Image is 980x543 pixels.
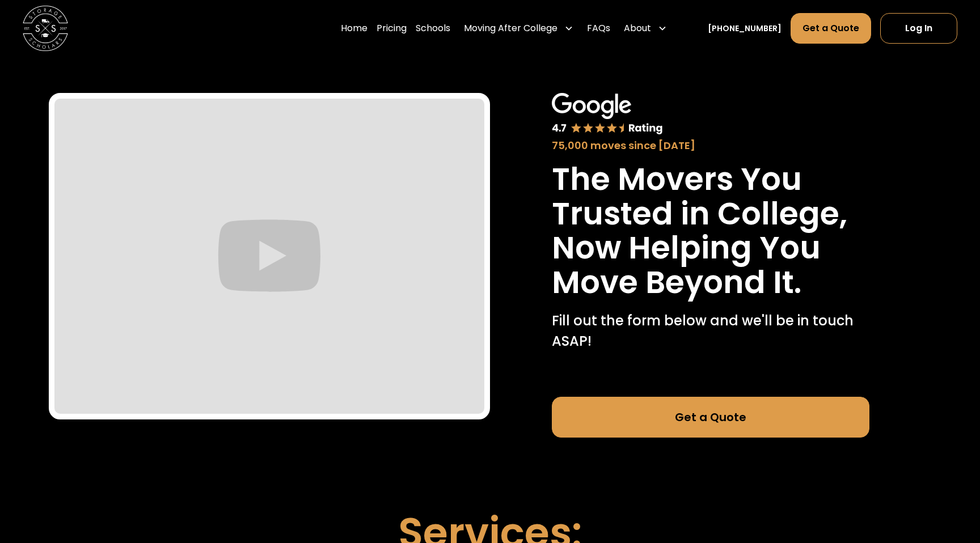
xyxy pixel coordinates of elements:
a: Get a Quote [791,13,871,44]
a: FAQs [587,12,610,44]
div: Moving After College [464,22,557,35]
h1: The Movers You Trusted in College, Now Helping You Move Beyond It. [552,162,869,299]
p: Fill out the form below and we'll be in touch ASAP! [552,311,869,351]
a: Log In [880,13,957,44]
div: 75,000 moves since [DATE] [552,138,869,153]
div: Moving After College [459,12,578,44]
a: Home [341,12,367,44]
a: Get a Quote [552,397,869,438]
img: Storage Scholars main logo [23,6,68,51]
a: Pricing [377,12,407,44]
a: [PHONE_NUMBER] [708,23,782,35]
a: Schools [416,12,450,44]
iframe: Graduate Shipping [54,99,484,414]
img: Google 4.7 star rating [552,93,663,135]
div: About [619,12,671,44]
div: About [624,22,651,35]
